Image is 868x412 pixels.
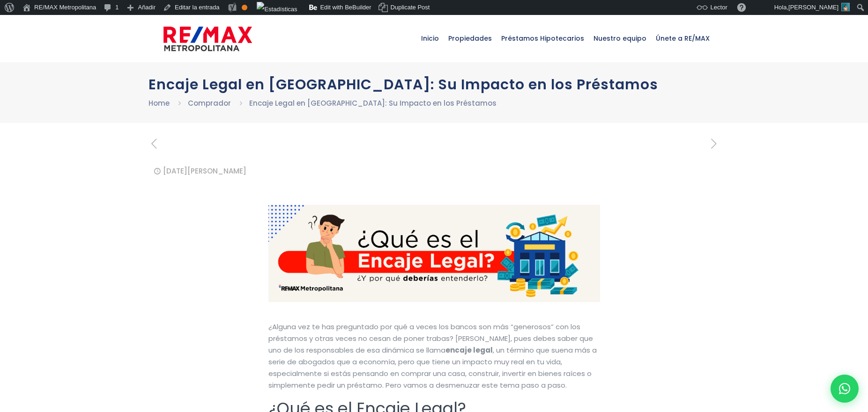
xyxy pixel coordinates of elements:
i: next post [708,136,720,152]
i: previous post [148,136,160,152]
span: , un término que suena más a serie de abogados que a economía, pero que tiene un impacto muy real... [268,345,597,390]
span: Nuestro equipo [589,24,651,52]
a: Inicio [416,15,444,62]
time: [DATE][PERSON_NAME] [163,166,246,176]
h1: Encaje Legal en [GEOGRAPHIC_DATA]: Su Impacto en los Préstamos [148,76,720,93]
b: encaje legal [445,345,493,355]
span: Inicio [416,24,444,52]
li: Encaje Legal en [GEOGRAPHIC_DATA]: Su Impacto en los Préstamos [249,97,497,109]
a: next post [708,137,720,151]
span: Préstamos Hipotecarios [497,24,589,52]
img: Visitas de 48 horas. Haz clic para ver más estadísticas del sitio. [257,2,297,17]
a: Home [148,98,170,108]
img: El encaje legal en República Dominicana explicado con un gráfico de un banco regulador sobre mone... [268,205,601,302]
a: Comprador [188,98,231,108]
span: ¿Alguna vez te has preguntado por qué a veces los bancos son más “generosos” con los préstamos y ... [268,322,593,355]
span: Propiedades [444,24,497,52]
a: Propiedades [444,15,497,62]
div: Aceptable [242,5,247,10]
img: remax-metropolitana-logo [163,25,252,53]
a: Únete a RE/MAX [651,15,714,62]
span: Únete a RE/MAX [651,24,714,52]
a: Préstamos Hipotecarios [497,15,589,62]
a: previous post [148,137,160,151]
span: [PERSON_NAME] [788,4,838,11]
a: RE/MAX Metropolitana [163,15,252,62]
a: Nuestro equipo [589,15,651,62]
